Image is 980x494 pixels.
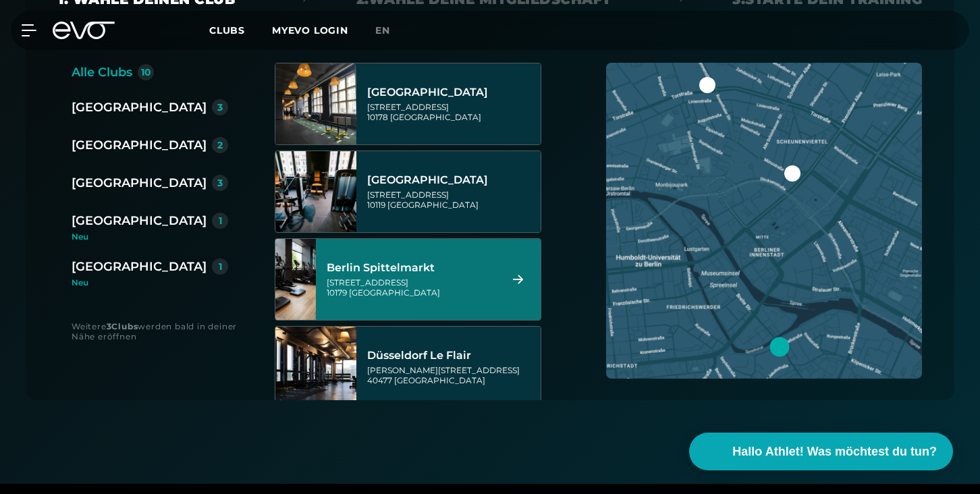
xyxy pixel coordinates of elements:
[219,216,222,225] div: 1
[275,151,356,232] img: Berlin Rosenthaler Platz
[606,63,922,379] img: map
[732,443,937,461] span: Hallo Athlet! Was möchtest du tun?
[367,349,537,362] div: Düsseldorf Le Flair
[367,86,537,99] div: [GEOGRAPHIC_DATA]
[72,136,207,155] div: [GEOGRAPHIC_DATA]
[327,261,496,275] div: Berlin Spittelmarkt
[72,173,207,192] div: [GEOGRAPHIC_DATA]
[72,321,248,341] div: Weitere werden bald in deiner Nähe eröffnen
[255,239,336,320] img: Berlin Spittelmarkt
[72,211,207,230] div: [GEOGRAPHIC_DATA]
[272,24,348,36] a: MYEVO LOGIN
[689,433,953,470] button: Hallo Athlet! Was möchtest du tun?
[217,178,223,188] div: 3
[375,24,390,36] span: en
[219,262,222,271] div: 1
[72,63,132,82] div: Alle Clubs
[275,63,356,144] img: Berlin Alexanderplatz
[367,102,537,122] div: [STREET_ADDRESS] 10178 [GEOGRAPHIC_DATA]
[367,173,537,187] div: [GEOGRAPHIC_DATA]
[111,321,138,331] strong: Clubs
[72,257,207,276] div: [GEOGRAPHIC_DATA]
[367,365,537,385] div: [PERSON_NAME][STREET_ADDRESS] 40477 [GEOGRAPHIC_DATA]
[141,67,151,77] div: 10
[209,24,245,36] span: Clubs
[107,321,112,331] strong: 3
[217,103,223,112] div: 3
[367,190,537,210] div: [STREET_ADDRESS] 10119 [GEOGRAPHIC_DATA]
[275,327,356,408] img: Düsseldorf Le Flair
[72,233,239,241] div: Neu
[375,23,406,38] a: en
[217,140,223,150] div: 2
[72,279,228,287] div: Neu
[209,24,272,36] a: Clubs
[327,277,496,298] div: [STREET_ADDRESS] 10179 [GEOGRAPHIC_DATA]
[72,98,207,117] div: [GEOGRAPHIC_DATA]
